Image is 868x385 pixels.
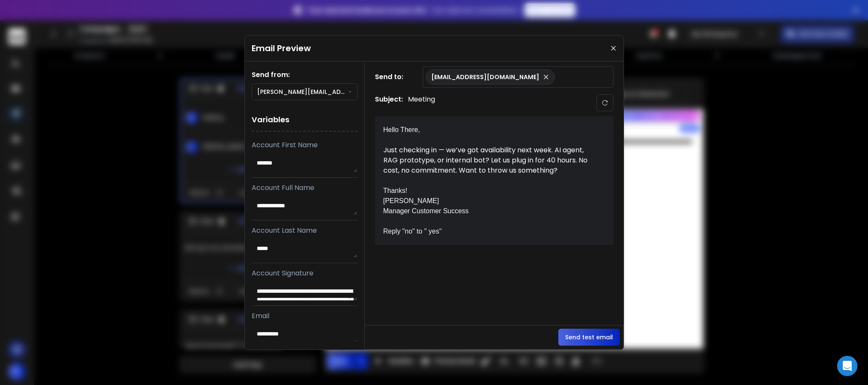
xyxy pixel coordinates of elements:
[837,356,857,376] div: Open Intercom Messenger
[383,145,595,176] div: Just checking in — we’ve got availability next week. AI agent, RAG prototype, or internal bot? Le...
[383,226,595,236] div: Reply "no" to '' yes''
[252,42,311,54] h1: Email Preview
[383,126,420,133] span: Hello There,
[252,225,358,236] p: Account Last Name
[558,329,620,346] button: Send test email
[252,109,358,132] h1: Variables
[375,94,403,111] h1: Subject:
[252,183,358,193] p: Account Full Name
[408,94,435,111] p: Meeting
[252,70,358,80] h1: Send from:
[252,140,358,150] p: Account First Name
[383,186,595,196] div: Thanks!
[252,311,358,321] p: Email
[383,196,595,206] div: [PERSON_NAME]
[375,72,409,82] h1: Send to:
[252,268,358,278] p: Account Signature
[383,206,595,216] div: Manager Customer Success
[431,73,539,81] p: [EMAIL_ADDRESS][DOMAIN_NAME]
[257,88,349,96] p: [PERSON_NAME][EMAIL_ADDRESS][PERSON_NAME][DOMAIN_NAME]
